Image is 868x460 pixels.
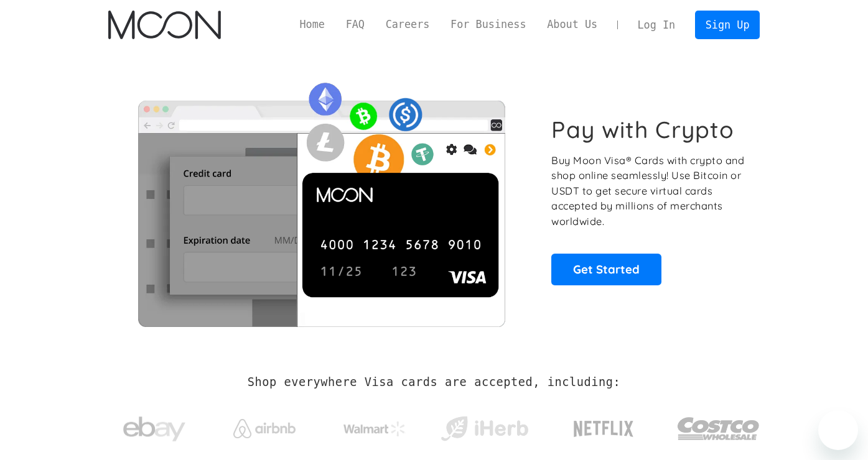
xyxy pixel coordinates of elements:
img: Airbnb [233,419,296,438]
a: Sign Up [695,11,760,39]
a: Costco [677,393,760,458]
img: ebay [123,410,185,449]
img: iHerb [438,413,531,445]
img: Moon Logo [108,11,221,39]
img: Moon Cards let you spend your crypto anywhere Visa is accepted. [108,74,534,326]
a: iHerb [438,400,531,451]
a: For Business [440,17,536,32]
a: Walmart [328,409,421,443]
h2: Shop everywhere Visa cards are accepted, including: [248,375,620,389]
a: Netflix [548,401,660,451]
a: Careers [375,17,440,32]
img: Netflix [572,413,635,444]
img: Walmart [343,421,406,436]
a: home [108,11,221,39]
p: Buy Moon Visa® Cards with crypto and shop online seamlessly! Use Bitcoin or USDT to get secure vi... [551,153,746,229]
img: Costco [677,405,760,452]
a: ebay [108,397,201,455]
h1: Pay with Crypto [551,116,734,144]
a: Get Started [551,254,661,285]
a: About Us [536,17,608,32]
a: FAQ [335,17,375,32]
a: Log In [627,11,686,39]
a: Airbnb [218,407,310,444]
iframe: Button to launch messaging window [818,410,858,450]
a: Home [289,17,335,32]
